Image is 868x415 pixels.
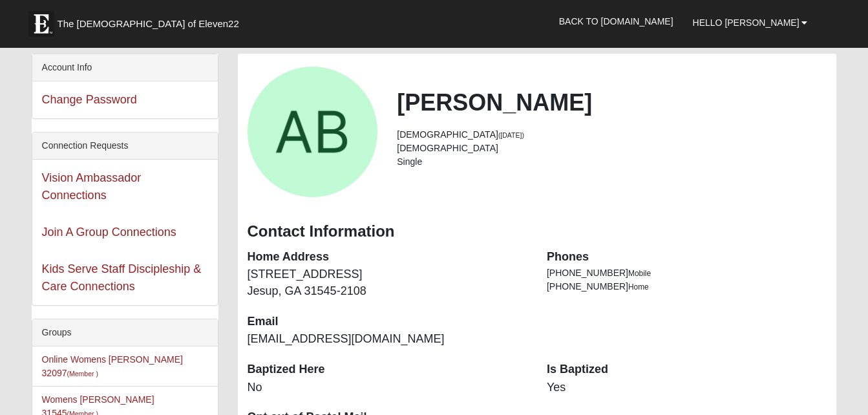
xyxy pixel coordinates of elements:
[42,262,202,293] a: Kids Serve Staff Discipleship & Care Connections
[32,319,218,346] div: Groups
[549,5,683,37] a: Back to [DOMAIN_NAME]
[32,133,218,160] div: Connection Requests
[248,379,527,396] dd: No
[683,6,818,39] a: Hello [PERSON_NAME]
[248,266,527,299] dd: [STREET_ADDRESS] Jesup, GA 31545-2108
[498,131,524,139] small: ([DATE])
[42,171,142,202] a: Vision Ambassador Connections
[67,370,98,378] small: (Member )
[28,11,54,37] img: Eleven22 logo
[42,226,176,239] a: Join A Group Connections
[58,17,239,30] span: The [DEMOGRAPHIC_DATA] of Eleven22
[547,379,827,396] dd: Yes
[248,361,527,378] dt: Baptized Here
[248,222,827,241] h3: Contact Information
[693,17,799,28] span: Hello [PERSON_NAME]
[397,128,827,142] li: [DEMOGRAPHIC_DATA]
[248,67,378,197] a: View Fullsize Photo
[22,5,281,37] a: The [DEMOGRAPHIC_DATA] of Eleven22
[397,89,827,116] h2: [PERSON_NAME]
[248,331,527,348] dd: [EMAIL_ADDRESS][DOMAIN_NAME]
[397,142,827,155] li: [DEMOGRAPHIC_DATA]
[248,249,527,266] dt: Home Address
[547,280,827,293] li: [PHONE_NUMBER]
[547,266,827,280] li: [PHONE_NUMBER]
[547,249,827,266] dt: Phones
[42,93,137,106] a: Change Password
[547,361,827,378] dt: Is Baptized
[42,354,183,378] a: Online Womens [PERSON_NAME] 32097(Member )
[628,269,651,278] span: Mobile
[32,54,218,81] div: Account Info
[628,282,649,292] span: Home
[397,155,827,169] li: Single
[248,314,527,330] dt: Email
